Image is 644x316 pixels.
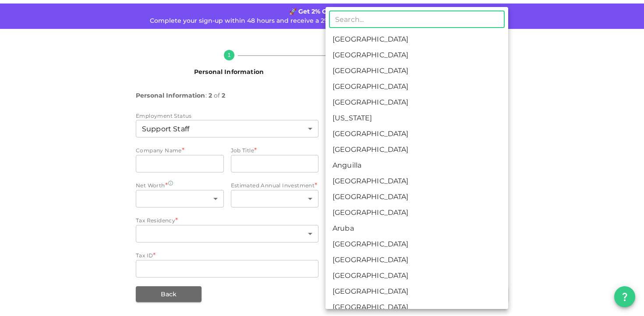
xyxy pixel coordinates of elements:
li: [GEOGRAPHIC_DATA] [326,268,508,284]
li: [GEOGRAPHIC_DATA] [326,205,508,221]
li: [GEOGRAPHIC_DATA] [326,236,508,252]
li: [GEOGRAPHIC_DATA] [326,299,508,315]
li: [GEOGRAPHIC_DATA] [326,126,508,142]
li: [GEOGRAPHIC_DATA] [326,32,508,47]
li: [GEOGRAPHIC_DATA] [326,189,508,205]
li: Anguilla [326,158,508,173]
li: [GEOGRAPHIC_DATA] [326,173,508,189]
li: [GEOGRAPHIC_DATA] [326,47,508,63]
li: [GEOGRAPHIC_DATA] [326,142,508,158]
li: [US_STATE] [326,110,508,126]
li: [GEOGRAPHIC_DATA] [326,284,508,299]
li: [GEOGRAPHIC_DATA] [326,252,508,268]
li: [GEOGRAPHIC_DATA] [326,63,508,79]
li: Aruba [326,221,508,236]
li: [GEOGRAPHIC_DATA] [326,79,508,95]
input: Search... [329,11,505,28]
li: [GEOGRAPHIC_DATA] [326,95,508,110]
